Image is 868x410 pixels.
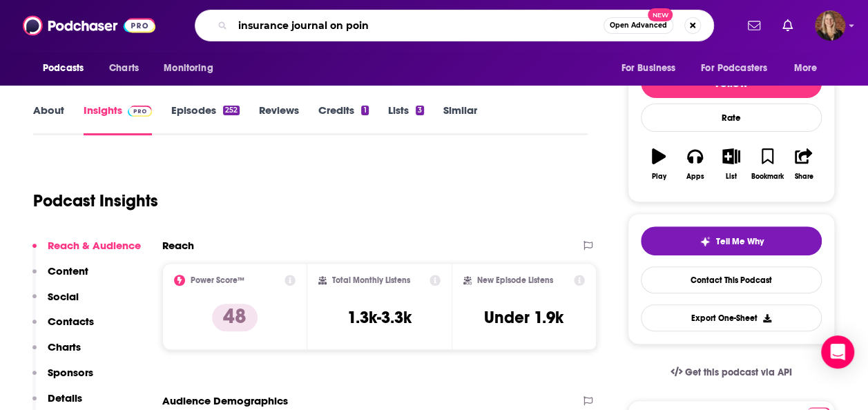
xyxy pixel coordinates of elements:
[259,104,299,135] a: Reviews
[48,391,82,404] p: Details
[361,106,368,115] div: 1
[48,315,94,328] p: Contacts
[162,239,194,252] h2: Reach
[32,264,88,290] button: Content
[84,104,152,135] a: InsightsPodchaser Pro
[223,106,240,115] div: 252
[195,10,714,41] div: Search podcasts, credits, & more...
[786,139,822,189] button: Share
[154,55,231,81] button: open menu
[794,59,818,78] span: More
[171,104,240,135] a: Episodes252
[777,14,798,37] a: Show notifications dropdown
[164,59,213,78] span: Monitoring
[33,104,64,135] a: About
[821,335,854,369] div: Open Intercom Messenger
[109,59,139,78] span: Charts
[191,275,244,285] h2: Power Score™
[815,10,845,41] img: User Profile
[701,59,767,78] span: For Podcasters
[32,239,141,264] button: Reach & Audience
[751,173,784,181] div: Bookmark
[659,355,803,389] a: Get this podcast via API
[32,315,94,340] button: Contacts
[212,304,258,331] p: 48
[700,236,711,247] img: tell me why sparkle
[749,139,785,189] button: Bookmark
[318,104,368,135] a: Credits1
[48,239,141,252] p: Reach & Audience
[48,366,93,379] p: Sponsors
[48,264,88,277] p: Content
[742,14,766,37] a: Show notifications dropdown
[33,191,158,211] h1: Podcast Insights
[32,290,79,315] button: Social
[128,106,152,117] img: Podchaser Pro
[332,275,410,285] h2: Total Monthly Listens
[604,17,673,34] button: Open AdvancedNew
[388,104,424,135] a: Lists3
[621,59,675,78] span: For Business
[347,307,412,328] h3: 1.3k-3.3k
[233,14,604,37] input: Search podcasts, credits, & more...
[23,12,155,39] img: Podchaser - Follow, Share and Rate Podcasts
[416,106,424,115] div: 3
[716,236,764,247] span: Tell Me Why
[32,366,93,391] button: Sponsors
[652,173,666,181] div: Play
[726,173,737,181] div: List
[692,55,787,81] button: open menu
[610,22,667,29] span: Open Advanced
[713,139,749,189] button: List
[641,139,677,189] button: Play
[648,8,673,21] span: New
[32,340,81,366] button: Charts
[641,104,822,132] div: Rate
[641,304,822,331] button: Export One-Sheet
[794,173,813,181] div: Share
[815,10,845,41] span: Logged in as Nicole_Violet_Podchaser
[641,266,822,293] a: Contact This Podcast
[784,55,835,81] button: open menu
[162,394,288,407] h2: Audience Demographics
[43,59,84,78] span: Podcasts
[100,55,147,81] a: Charts
[33,55,102,81] button: open menu
[477,275,553,285] h2: New Episode Listens
[611,55,693,81] button: open menu
[685,367,792,378] span: Get this podcast via API
[48,340,81,353] p: Charts
[815,10,845,41] button: Show profile menu
[641,226,822,255] button: tell me why sparkleTell Me Why
[484,307,563,328] h3: Under 1.9k
[686,173,704,181] div: Apps
[443,104,477,135] a: Similar
[48,290,79,303] p: Social
[677,139,713,189] button: Apps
